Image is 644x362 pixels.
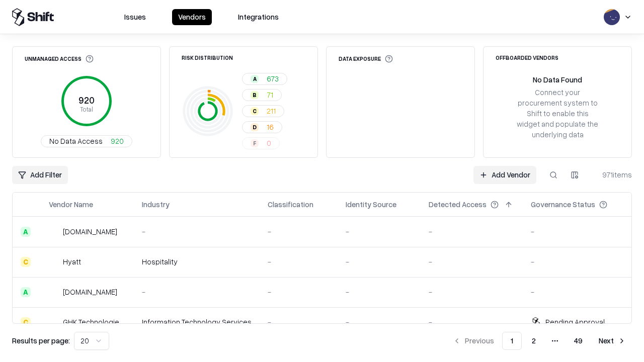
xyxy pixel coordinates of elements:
[267,73,279,84] span: 673
[502,332,522,350] button: 1
[142,317,252,327] div: Information Technology Services
[592,169,632,180] div: 971 items
[21,317,31,327] div: C
[346,226,413,237] div: -
[242,89,282,101] button: B71
[142,226,252,237] div: -
[593,332,632,350] button: Next
[447,332,632,350] nav: pagination
[21,257,31,267] div: C
[268,199,313,210] div: Classification
[267,122,274,132] span: 16
[12,166,68,184] button: Add Filter
[25,55,94,63] div: Unmanaged Access
[268,287,330,297] div: -
[12,335,70,346] p: Results per page:
[346,317,413,327] div: -
[429,226,515,237] div: -
[531,226,623,237] div: -
[268,317,330,327] div: -
[142,256,252,267] div: Hospitality
[346,287,413,297] div: -
[251,123,259,131] div: D
[49,199,93,210] div: Vendor Name
[111,136,124,146] span: 920
[242,73,287,85] button: A673
[63,226,117,237] div: [DOMAIN_NAME]
[346,199,396,210] div: Identity Source
[473,166,536,184] a: Add Vendor
[242,105,284,117] button: C211
[21,287,31,297] div: A
[267,89,273,100] span: 71
[516,87,599,140] div: Connect your procurement system to Shift to enable this widget and populate the underlying data
[268,256,330,267] div: -
[251,107,259,115] div: C
[251,75,259,83] div: A
[21,227,31,237] div: A
[524,332,544,350] button: 2
[429,256,515,267] div: -
[533,74,582,85] div: No Data Found
[118,9,152,25] button: Issues
[566,332,591,350] button: 49
[63,317,126,327] div: GHK Technologies Inc.
[232,9,285,25] button: Integrations
[142,287,252,297] div: -
[49,257,59,267] img: Hyatt
[63,256,81,267] div: Hyatt
[339,55,393,63] div: Data Exposure
[496,55,558,60] div: Offboarded Vendors
[142,199,170,210] div: Industry
[429,199,487,210] div: Detected Access
[49,317,59,327] img: GHK Technologies Inc.
[78,95,95,106] tspan: 920
[531,256,623,267] div: -
[268,226,330,237] div: -
[267,106,276,116] span: 211
[63,287,117,297] div: [DOMAIN_NAME]
[531,199,595,210] div: Governance Status
[429,317,515,327] div: -
[182,55,233,60] div: Risk Distribution
[80,105,93,113] tspan: Total
[251,91,259,99] div: B
[172,9,212,25] button: Vendors
[545,317,605,327] div: Pending Approval
[242,121,282,133] button: D16
[531,287,623,297] div: -
[429,287,515,297] div: -
[346,256,413,267] div: -
[49,227,59,237] img: intrado.com
[49,287,59,297] img: primesec.co.il
[41,135,132,147] button: No Data Access920
[49,136,103,146] span: No Data Access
